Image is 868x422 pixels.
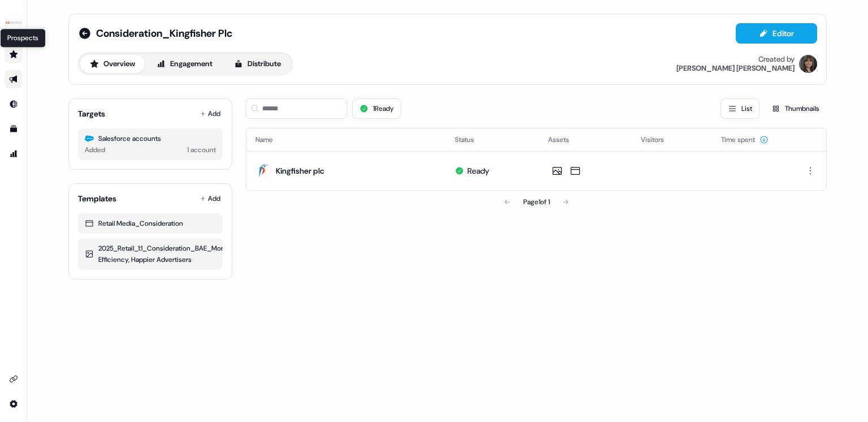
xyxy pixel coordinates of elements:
img: Michaela [799,55,817,73]
div: [PERSON_NAME] [PERSON_NAME] [676,64,795,73]
div: Retail Media_Consideration [85,218,216,229]
th: Assets [539,128,632,151]
button: Engagement [147,55,222,73]
a: Go to Inbound [5,95,23,113]
button: Visitors [641,130,678,150]
div: Ready [467,165,489,176]
div: 1 account [187,144,216,156]
div: Page 1 of 1 [523,196,550,208]
div: Templates [78,193,116,204]
div: Created by [758,55,795,64]
button: Add [198,191,223,206]
button: 1Ready [352,98,401,119]
div: Added [85,144,105,156]
a: Go to attribution [5,145,23,163]
div: Kingfisher plc [276,165,324,176]
a: Editor [736,29,817,41]
button: List [721,98,759,119]
a: Go to integrations [5,370,23,388]
div: 2025_Retail_1:1_Consideration_BAE_More Efficiency, Happier Advertisers [85,243,216,265]
button: Distribute [224,55,290,73]
button: Status [455,130,488,150]
button: Editor [736,23,817,44]
a: Go to integrations [5,395,23,413]
div: Targets [78,108,105,119]
a: Go to templates [5,120,23,138]
span: Consideration_Kingfisher Plc [96,27,232,40]
button: Overview [80,55,145,73]
button: Name [255,130,287,150]
a: Go to outbound experience [5,70,23,88]
a: Go to prospects [5,45,23,63]
button: Add [198,106,223,122]
button: Time spent [721,130,769,150]
div: Salesforce accounts [85,133,216,144]
button: Thumbnails [764,98,827,119]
